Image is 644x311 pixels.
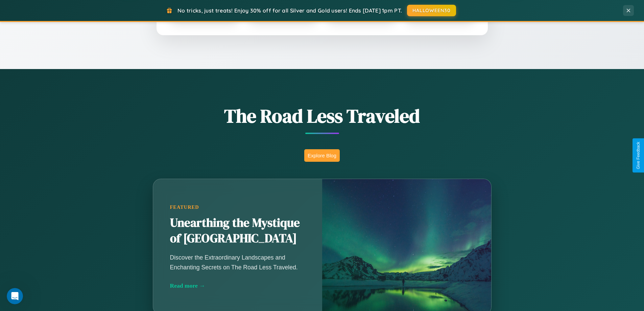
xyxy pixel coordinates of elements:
h2: Unearthing the Mystique of [GEOGRAPHIC_DATA] [170,215,305,246]
p: Discover the Extraordinary Landscapes and Enchanting Secrets on The Road Less Traveled. [170,253,305,272]
div: Featured [170,204,305,210]
button: Explore Blog [304,149,340,162]
div: Give Feedback [636,142,641,169]
button: HALLOWEEN30 [407,5,456,16]
div: Read more → [170,282,305,289]
span: No tricks, just treats! Enjoy 30% off for all Silver and Gold users! Ends [DATE] 1pm PT. [177,7,402,14]
iframe: Intercom live chat [7,288,23,304]
h1: The Road Less Traveled [119,103,525,129]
